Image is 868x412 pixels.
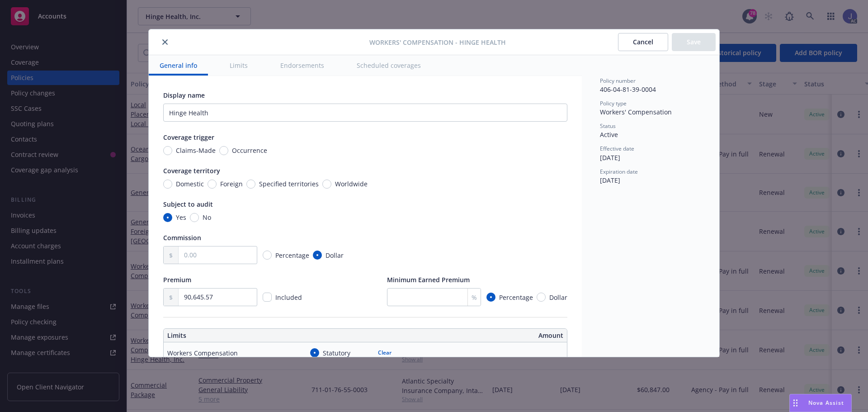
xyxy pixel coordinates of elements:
[163,166,220,175] span: Coverage territory
[600,122,616,130] span: Status
[335,179,368,189] span: Worldwide
[325,251,344,260] span: Dollar
[322,180,331,189] input: Worldwide
[163,275,191,284] span: Premium
[219,55,259,76] button: Limits
[346,55,432,76] button: Scheduled coverages
[600,168,638,175] span: Expiration date
[600,77,636,85] span: Policy number
[167,348,238,358] div: Workers Compensation
[163,180,172,189] input: Domestic
[618,33,668,51] button: Cancel
[190,213,199,222] input: No
[387,275,470,284] span: Minimum Earned Premium
[600,145,634,152] span: Effective date
[176,146,216,155] span: Claims-Made
[163,91,205,99] span: Display name
[232,146,267,155] span: Occurrence
[179,246,257,264] input: 0.00
[203,213,211,222] span: No
[208,180,217,189] input: Foreign
[313,251,322,260] input: Dollar
[259,179,319,189] span: Specified territories
[163,133,214,142] span: Coverage trigger
[369,38,506,47] span: Workers' Compensation - Hinge Health
[499,293,533,302] span: Percentage
[600,85,656,94] span: 406-04-81-39-0004
[369,329,567,342] th: Amount
[275,251,309,260] span: Percentage
[149,55,208,76] button: General info
[176,179,204,189] span: Domestic
[163,146,172,155] input: Claims-Made
[549,293,567,302] span: Dollar
[219,146,228,155] input: Occurrence
[600,108,672,116] span: Workers' Compensation
[163,200,213,208] span: Subject to audit
[472,293,477,302] span: %
[179,289,257,306] input: 0.00
[310,348,319,357] input: Statutory
[269,55,335,76] button: Endorsements
[160,37,170,47] button: close
[246,180,255,189] input: Specified territories
[790,394,801,412] div: Drag to move
[163,213,172,222] input: Yes
[808,399,844,407] span: Nova Assist
[600,99,627,107] span: Policy type
[220,179,243,189] span: Foreign
[176,213,186,222] span: Yes
[164,329,325,342] th: Limits
[486,293,495,302] input: Percentage
[789,394,852,412] button: Nova Assist
[600,176,620,185] span: [DATE]
[600,153,620,162] span: [DATE]
[163,233,201,242] span: Commission
[537,293,546,302] input: Dollar
[275,293,302,302] span: Included
[600,130,618,139] span: Active
[373,346,397,359] button: Clear
[323,348,350,358] span: Statutory
[263,251,272,260] input: Percentage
